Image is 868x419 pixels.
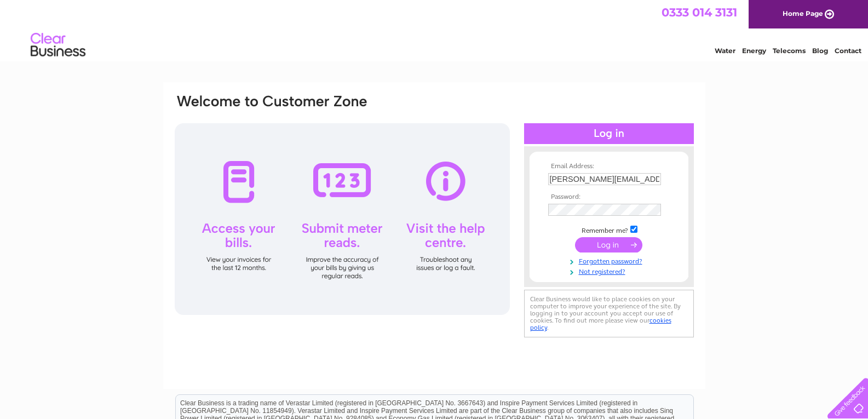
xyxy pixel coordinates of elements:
a: 0333 014 3131 [662,5,737,19]
a: Energy [742,47,766,55]
a: cookies policy [530,317,671,331]
a: Blog [812,47,828,55]
a: Telecoms [773,47,806,55]
img: logo.png [30,28,86,62]
a: Not registered? [548,266,672,276]
th: Email Address: [545,163,672,170]
div: Clear Business would like to place cookies on your computer to improve your experience of the sit... [524,290,694,337]
th: Password: [545,193,672,201]
a: Forgotten password? [548,255,672,266]
a: Water [715,47,735,55]
input: Submit [575,237,642,252]
a: Contact [835,47,861,55]
td: Remember me? [545,224,672,235]
div: Clear Business is a trading name of Verastar Limited (registered in [GEOGRAPHIC_DATA] No. 3667643... [176,6,693,53]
